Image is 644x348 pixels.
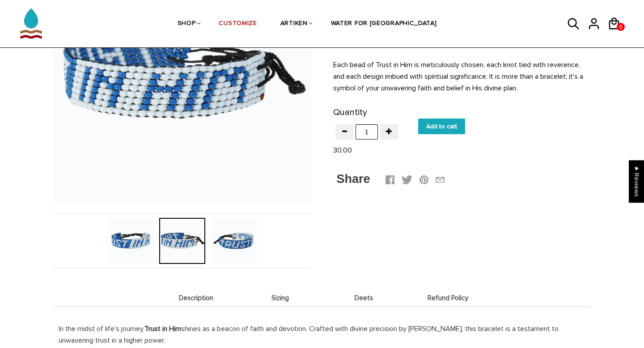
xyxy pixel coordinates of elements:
[219,0,257,48] a: CUSTOMIZE
[324,294,404,302] span: Deets
[331,0,437,48] a: WATER FOR [GEOGRAPHIC_DATA]
[157,294,236,302] span: Description
[333,146,352,155] span: 30.00
[144,324,181,333] strong: Trust in Him
[211,218,257,264] img: Trust In Him
[108,218,154,264] img: Trust In Him
[337,172,370,186] span: Share
[617,23,625,31] a: 0
[418,119,465,134] input: Add to cart
[178,0,196,48] a: SHOP
[333,105,367,120] label: Quantity
[280,0,308,48] a: ARTIKEN
[333,13,590,94] p: In the midst of life's journey, shines as a beacon of faith and devotion. Crafted with divine pre...
[241,294,320,302] span: Sizing
[408,294,488,302] span: Refund Policy
[617,21,625,33] span: 0
[629,160,644,203] div: Click to open Judge.me floating reviews tab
